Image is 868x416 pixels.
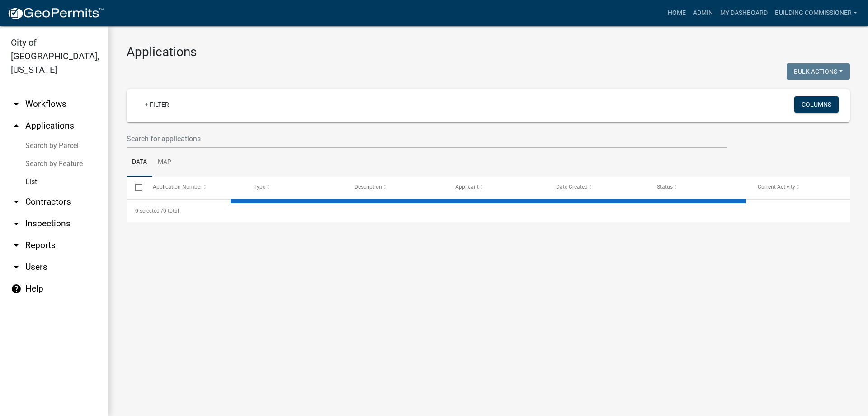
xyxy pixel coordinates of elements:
[137,96,176,113] a: + Filter
[11,120,22,131] i: arrow_drop_up
[127,44,850,60] h3: Applications
[144,177,245,198] datatable-header-cell: Application Number
[127,148,152,177] a: Data
[152,148,177,177] a: Map
[547,177,648,198] datatable-header-cell: Date Created
[689,5,717,22] a: Admin
[11,240,22,251] i: arrow_drop_down
[11,283,22,294] i: help
[11,218,22,229] i: arrow_drop_down
[354,184,382,190] span: Description
[135,208,163,214] span: 0 selected /
[455,184,479,190] span: Applicant
[127,177,144,198] datatable-header-cell: Select
[127,200,850,222] div: 0 total
[153,184,202,190] span: Application Number
[447,177,547,198] datatable-header-cell: Applicant
[794,96,839,113] button: Columns
[556,184,588,190] span: Date Created
[127,129,727,148] input: Search for applications
[245,177,345,198] datatable-header-cell: Type
[664,5,689,22] a: Home
[648,177,749,198] datatable-header-cell: Status
[758,184,795,190] span: Current Activity
[11,262,22,273] i: arrow_drop_down
[254,184,265,190] span: Type
[11,196,22,207] i: arrow_drop_down
[657,184,673,190] span: Status
[771,5,861,22] a: Building Commissioner
[346,177,447,198] datatable-header-cell: Description
[787,63,850,80] button: Bulk Actions
[11,99,22,110] i: arrow_drop_down
[749,177,850,198] datatable-header-cell: Current Activity
[717,5,771,22] a: My Dashboard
